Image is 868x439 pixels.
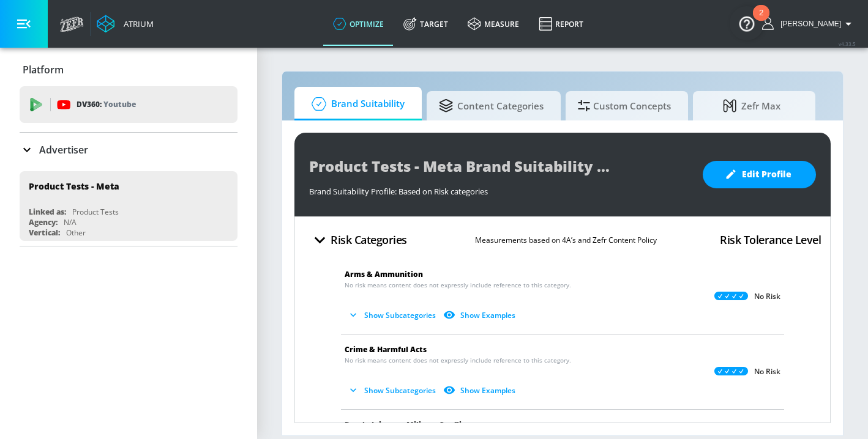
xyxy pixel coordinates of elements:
div: Agency: [29,217,58,227]
a: Atrium [97,15,154,33]
p: No Risk [754,367,780,377]
span: Crime & Harmful Acts [345,344,427,355]
div: Other [66,227,86,238]
a: optimize [323,2,394,46]
button: Open Resource Center, 2 new notifications [730,6,764,40]
div: Platform [20,53,238,87]
div: Atrium [119,18,154,29]
div: Product Tests [72,207,119,217]
span: Arms & Ammunition [345,269,423,279]
button: Show Examples [441,305,520,325]
div: Product Tests - MetaLinked as:Product TestsAgency:N/AVertical:Other [20,171,238,241]
div: Linked as: [29,207,66,217]
span: v 4.33.5 [839,40,856,47]
p: Youtube [103,98,136,111]
span: Custom Concepts [578,91,671,120]
div: DV360: Youtube [20,86,238,123]
p: Platform [23,63,64,76]
button: Show Examples [441,380,520,400]
span: login as: kate.redfield@zefr.com [776,20,841,28]
div: Advertiser [20,133,238,167]
a: Target [394,2,458,46]
p: Advertiser [39,143,88,157]
span: No risk means content does not expressly include reference to this category. [345,281,571,290]
h4: Risk Categories [331,231,407,248]
span: No risk means content does not expressly include reference to this category. [345,356,571,365]
span: Zefr Max [705,91,798,120]
span: Brand Suitability [307,89,405,119]
a: measure [458,2,529,46]
div: N/A [64,217,77,227]
span: Content Categories [439,91,544,120]
button: [PERSON_NAME] [762,17,856,31]
button: Show Subcategories [345,305,441,325]
p: DV360: [77,98,136,111]
a: Report [529,2,593,46]
div: Brand Suitability Profile: Based on Risk categories [309,180,690,197]
button: Risk Categories [304,226,412,254]
div: 2 [759,13,763,29]
p: Measurements based on 4A’s and Zefr Content Policy [475,234,657,246]
h4: Risk Tolerance Level [720,231,821,248]
p: No Risk [754,292,780,301]
span: Edit Profile [727,167,791,182]
div: Product Tests - Meta [29,180,119,192]
div: Vertical: [29,227,60,238]
span: Death, Injury or Military Conflict [345,419,469,430]
button: Show Subcategories [345,380,441,400]
button: Edit Profile [703,161,816,188]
